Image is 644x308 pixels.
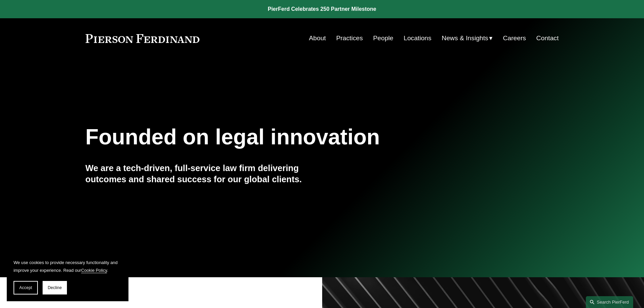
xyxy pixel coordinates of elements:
[81,268,107,273] a: Cookie Policy
[586,296,633,308] a: Search this site
[503,32,526,45] a: Careers
[14,259,122,274] p: We use cookies to provide necessary functionality and improve your experience. Read our .
[309,32,326,45] a: About
[536,32,558,45] a: Contact
[43,281,67,294] button: Decline
[86,125,480,149] h1: Founded on legal innovation
[336,32,363,45] a: Practices
[14,281,38,294] button: Accept
[373,32,393,45] a: People
[442,32,488,44] span: News & Insights
[19,285,32,290] span: Accept
[48,285,62,290] span: Decline
[86,163,322,185] h4: We are a tech-driven, full-service law firm delivering outcomes and shared success for our global...
[7,252,128,301] section: Cookie banner
[442,32,493,45] a: folder dropdown
[404,32,431,45] a: Locations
